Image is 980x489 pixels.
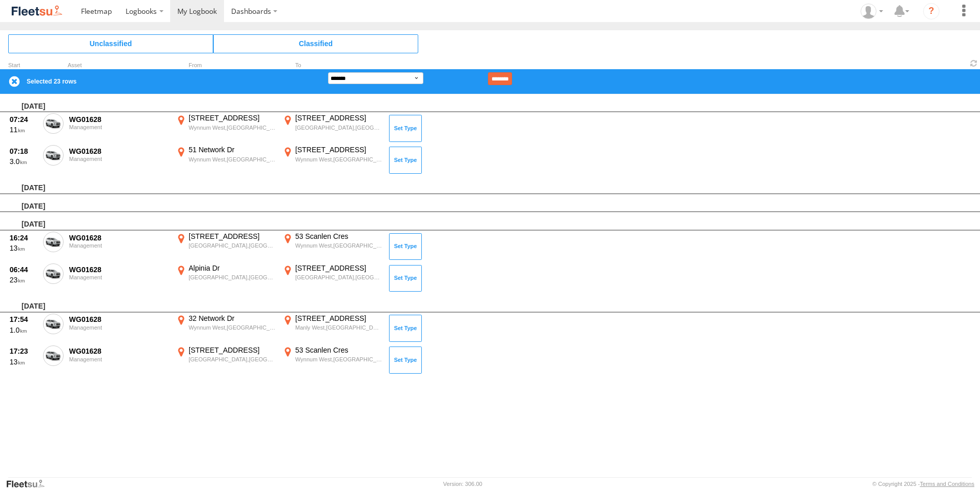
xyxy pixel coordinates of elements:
label: Click to View Event Location [174,314,277,343]
label: Click to View Event Location [281,263,383,293]
div: Management [69,324,169,331]
div: WG01628 [69,147,169,156]
div: Management [69,242,169,249]
div: Wynnum West,[GEOGRAPHIC_DATA] [189,324,275,331]
div: Manly West,[GEOGRAPHIC_DATA] [295,324,382,331]
div: [STREET_ADDRESS] [295,263,382,273]
button: Click to Set [389,347,422,373]
div: 23 [10,275,37,284]
div: [STREET_ADDRESS] [295,145,382,154]
img: fleetsu-logo-horizontal.svg [10,4,64,18]
div: [STREET_ADDRESS] [295,314,382,323]
div: [STREET_ADDRESS] [189,232,275,241]
div: Wynnum West,[GEOGRAPHIC_DATA] [295,356,382,363]
div: 11 [10,125,37,134]
div: [STREET_ADDRESS] [295,113,382,123]
label: Click to View Event Location [174,263,277,293]
div: 13 [10,243,37,253]
div: 16:24 [10,233,37,242]
a: Terms and Conditions [920,481,974,487]
div: [STREET_ADDRESS] [189,113,275,123]
div: Management [69,156,169,162]
button: Click to Set [389,115,422,141]
div: [GEOGRAPHIC_DATA],[GEOGRAPHIC_DATA] [189,242,275,249]
button: Click to Set [389,147,422,173]
div: [GEOGRAPHIC_DATA],[GEOGRAPHIC_DATA] [189,274,275,281]
div: WG01628 [69,265,169,274]
div: Wynnum West,[GEOGRAPHIC_DATA] [189,156,275,163]
span: Refresh [968,58,980,68]
label: Click to View Event Location [174,232,277,261]
div: Click to Sort [8,63,39,68]
div: Management [69,274,169,280]
label: Click to View Event Location [174,345,277,375]
div: To [281,63,383,68]
div: Wynnum West,[GEOGRAPHIC_DATA] [295,156,382,163]
div: Wynnum West,[GEOGRAPHIC_DATA] [189,124,275,131]
div: 17:23 [10,347,37,356]
i: ? [923,3,940,19]
button: Click to Set [389,315,422,341]
div: [GEOGRAPHIC_DATA],[GEOGRAPHIC_DATA] [295,274,382,281]
div: 17:54 [10,315,37,324]
div: WG01628 [69,315,169,324]
span: Click to view Unclassified Trips [8,34,213,53]
div: Management [69,356,169,362]
button: Click to Set [389,233,422,260]
div: Richard Bacon [857,4,887,19]
div: 07:18 [10,147,37,156]
label: Click to View Event Location [281,113,383,143]
div: 06:44 [10,265,37,274]
div: 53 Scanlen Cres [295,345,382,355]
label: Click to View Event Location [174,113,277,143]
div: [GEOGRAPHIC_DATA],[GEOGRAPHIC_DATA] [189,356,275,363]
button: Click to Set [389,265,422,292]
div: [GEOGRAPHIC_DATA],[GEOGRAPHIC_DATA] [295,124,382,131]
span: Click to view Classified Trips [213,34,418,53]
div: WG01628 [69,115,169,124]
label: Click to View Event Location [281,232,383,261]
a: Visit our Website [6,479,53,489]
div: 3.0 [10,157,37,166]
div: 13 [10,357,37,366]
label: Clear Selection [8,75,21,88]
div: WG01628 [69,233,169,242]
div: 32 Network Dr [189,314,275,323]
label: Click to View Event Location [174,145,277,175]
label: Click to View Event Location [281,145,383,175]
div: 51 Network Dr [189,145,275,154]
div: 53 Scanlen Cres [295,232,382,241]
label: Click to View Event Location [281,345,383,375]
div: © Copyright 2025 - [872,481,974,487]
div: [STREET_ADDRESS] [189,345,275,355]
div: Wynnum West,[GEOGRAPHIC_DATA] [295,242,382,249]
div: Alpinia Dr [189,263,275,273]
div: 07:24 [10,115,37,124]
div: Version: 306.00 [443,481,482,487]
div: 1.0 [10,325,37,335]
div: Asset [68,63,170,68]
div: From [174,63,277,68]
label: Click to View Event Location [281,314,383,343]
div: Management [69,124,169,130]
div: WG01628 [69,347,169,356]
